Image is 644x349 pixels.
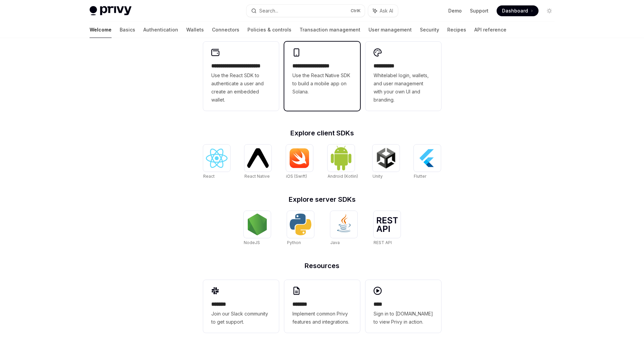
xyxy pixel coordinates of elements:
img: Java [333,214,355,235]
a: API reference [474,22,506,38]
a: **** **Implement common Privy features and integrations. [284,280,360,333]
img: React [206,149,228,168]
a: Policies & controls [247,22,291,38]
button: Toggle dark mode [544,5,555,16]
a: JavaJava [330,211,357,246]
a: Transaction management [300,22,360,38]
img: Unity [375,147,397,169]
span: Flutter [414,174,426,179]
img: light logo [90,6,132,16]
span: Sign in to [DOMAIN_NAME] to view Privy in action. [374,310,433,326]
div: Search... [259,7,278,15]
span: REST API [374,240,392,245]
a: Wallets [186,22,204,38]
a: User management [368,22,412,38]
img: Python [290,214,311,235]
a: Recipes [447,22,466,38]
span: Unity [373,174,383,179]
button: Search...CtrlK [246,5,365,17]
span: React Native [244,174,270,179]
a: NodeJSNodeJS [244,211,271,246]
a: Connectors [212,22,239,38]
img: NodeJS [246,214,268,235]
span: NodeJS [244,240,260,245]
span: React [203,174,215,179]
a: Android (Kotlin)Android (Kotlin) [328,145,358,180]
span: Java [330,240,340,245]
span: Join our Slack community to get support. [211,310,271,326]
img: iOS (Swift) [289,148,310,168]
h2: Explore client SDKs [203,130,441,136]
span: iOS (Swift) [286,174,307,179]
span: Use the React Native SDK to build a mobile app on Solana. [292,71,352,96]
a: React NativeReact Native [244,145,271,180]
a: ReactReact [203,145,230,180]
span: Ask AI [380,7,393,14]
button: Ask AI [368,5,398,17]
a: Welcome [90,22,112,38]
a: FlutterFlutter [414,145,441,180]
a: Support [470,7,488,14]
img: React Native [247,148,269,168]
h2: Resources [203,262,441,269]
a: UnityUnity [373,145,400,180]
span: Android (Kotlin) [328,174,358,179]
img: REST API [376,217,398,232]
a: ****Sign in to [DOMAIN_NAME] to view Privy in action. [365,280,441,333]
a: **** **** **** ***Use the React Native SDK to build a mobile app on Solana. [284,42,360,111]
span: Implement common Privy features and integrations. [292,310,352,326]
a: Basics [120,22,135,38]
span: Dashboard [502,7,528,14]
span: Python [287,240,301,245]
span: Ctrl K [351,8,361,14]
h2: Explore server SDKs [203,196,441,203]
a: Demo [448,7,462,14]
a: REST APIREST API [374,211,401,246]
a: Security [420,22,439,38]
a: Authentication [143,22,178,38]
img: Flutter [416,147,438,169]
a: **** *****Whitelabel login, wallets, and user management with your own UI and branding. [365,42,441,111]
img: Android (Kotlin) [330,145,352,171]
a: **** **Join our Slack community to get support. [203,280,279,333]
span: Whitelabel login, wallets, and user management with your own UI and branding. [374,71,433,104]
a: Dashboard [497,5,539,16]
a: iOS (Swift)iOS (Swift) [286,145,313,180]
span: Use the React SDK to authenticate a user and create an embedded wallet. [211,71,271,104]
a: PythonPython [287,211,314,246]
